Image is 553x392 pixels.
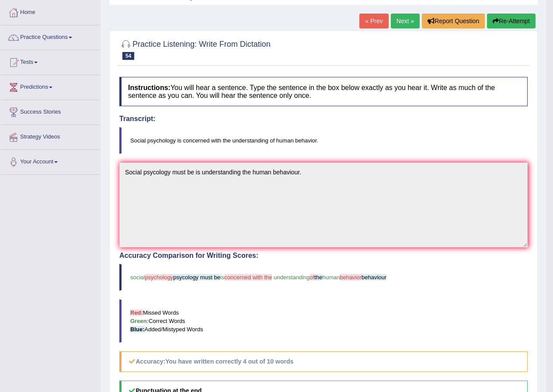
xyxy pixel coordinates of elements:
[130,309,143,316] b: Red:
[274,274,310,281] span: understanding
[310,274,315,281] span: of
[0,100,100,122] a: Success Stories
[362,274,386,281] span: behaviour
[359,14,388,28] a: « Prev
[322,274,340,281] span: human
[119,115,528,123] h4: Transcript:
[422,14,485,28] button: Report Question
[0,75,100,97] a: Predictions
[340,274,362,281] span: behavior
[130,326,145,333] b: Blue:
[0,125,100,147] a: Strategy Videos
[0,25,100,47] a: Practice Questions
[130,274,145,281] span: social
[224,274,272,281] span: concerned with the
[119,38,271,60] h2: Practice Listening: Write From Dictation
[122,52,134,60] span: 54
[391,14,420,28] a: Next »
[128,84,170,91] b: Instructions:
[119,252,528,260] h4: Accuracy Comparison for Writing Scores:
[145,274,173,281] span: psychology
[314,274,322,281] span: the
[0,0,100,22] a: Home
[0,50,100,72] a: Tests
[119,299,528,343] blockquote: Missed Words Correct Words Added/Mistyped Words
[220,274,224,281] span: is
[130,318,149,324] b: Green:
[119,127,528,154] blockquote: Social psychology is concerned with the understanding of human behavior.
[0,150,100,172] a: Your Account
[119,351,528,372] h5: Accuracy:
[165,358,293,365] b: You have written correctly 4 out of 10 words
[173,274,220,281] span: psycology must be
[119,77,528,106] h4: You will hear a sentence. Type the sentence in the box below exactly as you hear it. Write as muc...
[487,14,536,28] button: Re-Attempt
